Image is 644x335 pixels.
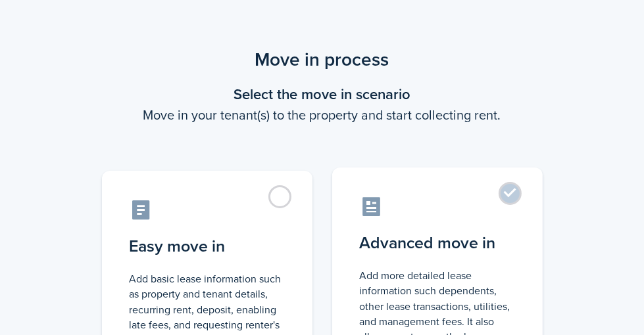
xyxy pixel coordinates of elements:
[360,231,515,255] control-radio-card-title: Advanced move in
[86,83,559,105] wizard-step-header-title: Select the move in scenario
[86,46,559,74] scenario-title: Move in process
[130,234,285,258] control-radio-card-title: Easy move in
[86,105,559,125] wizard-step-header-description: Move in your tenant(s) to the property and start collecting rent.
